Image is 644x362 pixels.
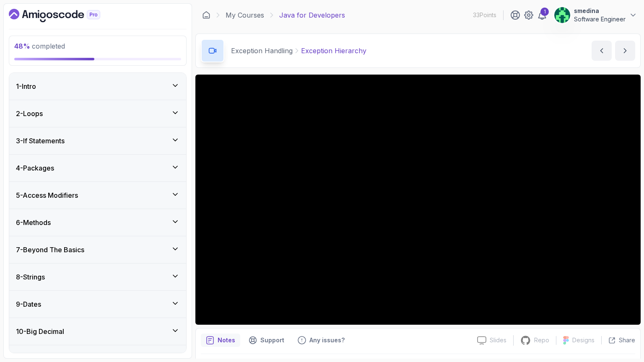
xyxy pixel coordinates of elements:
button: next content [615,41,635,61]
button: previous content [592,41,612,61]
h3: 5 - Access Modifiers [16,190,78,200]
button: Share [601,336,635,344]
button: Support button [244,334,289,347]
img: user profile image [554,7,570,23]
button: 3-If Statements [9,127,186,154]
h3: 9 - Dates [16,299,41,309]
button: user profile imagesmedinaSoftware Engineer [554,7,637,23]
div: 1 [540,8,549,16]
a: 1 [537,10,547,20]
p: Notes [218,336,235,344]
a: Dashboard [202,11,210,19]
p: Software Engineer [574,15,626,23]
h3: 10 - Big Decimal [16,326,64,336]
p: Exception Handling [231,46,293,56]
span: completed [14,42,65,50]
h3: 1 - Intro [16,81,36,91]
h3: 6 - Methods [16,217,51,228]
button: Feedback button [293,334,350,347]
button: 10-Big Decimal [9,318,186,345]
button: 4-Packages [9,155,186,181]
button: 1-Intro [9,73,186,100]
button: 5-Access Modifiers [9,182,186,209]
p: Designs [572,336,595,344]
p: Support [260,336,284,344]
p: smedina [574,7,626,15]
button: 9-Dates [9,291,186,318]
a: Dashboard [9,9,119,22]
button: 6-Methods [9,209,186,236]
button: 8-Strings [9,264,186,290]
h3: 2 - Loops [16,109,43,119]
p: 33 Points [473,11,496,19]
span: 48 % [14,42,30,50]
h3: 7 - Beyond The Basics [16,245,84,255]
h3: 3 - If Statements [16,136,65,146]
a: My Courses [226,10,264,20]
p: Any issues? [309,336,345,344]
p: Share [619,336,635,344]
p: Exception Hierarchy [301,46,366,56]
button: 7-Beyond The Basics [9,236,186,263]
p: Repo [534,336,549,344]
p: Java for Developers [279,10,345,20]
h3: 4 - Packages [16,163,54,173]
button: 2-Loops [9,100,186,127]
iframe: 8 - Exception Hierarchy [195,75,641,325]
h3: 8 - Strings [16,272,45,282]
button: notes button [201,334,240,347]
p: Slides [490,336,506,344]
